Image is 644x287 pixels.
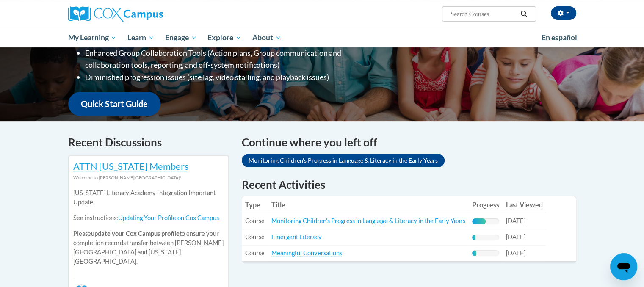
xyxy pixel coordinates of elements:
span: About [252,33,281,43]
span: Explore [207,33,241,43]
button: Account Settings [551,6,576,20]
li: Diminished progression issues (site lag, video stalling, and playback issues) [85,71,375,83]
a: About [247,28,287,47]
span: [DATE] [506,249,525,257]
th: Title [268,196,469,213]
div: Progress, % [472,218,486,224]
span: Course [245,249,265,257]
button: Search [517,9,530,19]
span: Engage [165,33,197,43]
a: En español [536,29,583,47]
div: Please to ensure your completion records transfer between [PERSON_NAME][GEOGRAPHIC_DATA] and [US_... [73,182,224,273]
th: Last Viewed [503,196,546,213]
a: Cox Campus [68,6,229,22]
h1: Recent Activities [242,177,576,192]
h4: Recent Discussions [68,134,229,151]
img: Cox Campus [68,6,163,22]
span: [DATE] [506,233,525,240]
a: Updating Your Profile on Cox Campus [118,214,219,221]
th: Progress [469,196,503,213]
th: Type [242,196,268,213]
span: Course [245,217,265,224]
a: Emergent Literacy [271,233,322,240]
span: My Learning [68,33,116,43]
p: See instructions: [73,213,224,223]
span: Learn [127,33,154,43]
a: Engage [160,28,202,47]
a: Learn [122,28,160,47]
span: Course [245,233,265,240]
a: ATTN [US_STATE] Members [73,160,189,172]
a: My Learning [63,28,122,47]
a: Explore [202,28,247,47]
div: Progress, % [472,250,477,256]
a: Monitoring Children's Progress in Language & Literacy in the Early Years [242,154,445,167]
input: Search Courses [450,9,517,19]
iframe: Button to launch messaging window [610,253,637,280]
b: update your Cox Campus profile [91,230,180,237]
div: Progress, % [472,235,475,240]
a: Quick Start Guide [68,92,160,116]
li: Enhanced Group Collaboration Tools (Action plans, Group communication and collaboration tools, re... [85,47,375,72]
span: [DATE] [506,217,525,224]
p: [US_STATE] Literacy Academy Integration Important Update [73,188,224,207]
span: En español [542,33,577,42]
h4: Continue where you left off [242,134,576,151]
div: Welcome to [PERSON_NAME][GEOGRAPHIC_DATA]! [73,173,224,182]
a: Monitoring Children's Progress in Language & Literacy in the Early Years [271,217,465,224]
div: Main menu [55,28,589,47]
a: Meaningful Conversations [271,249,342,257]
